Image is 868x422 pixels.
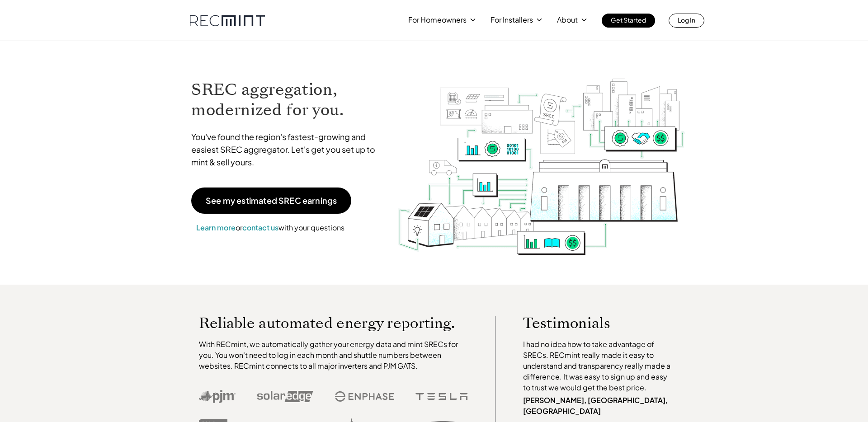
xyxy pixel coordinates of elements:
a: Log In [669,14,704,28]
a: See my estimated SREC earnings [191,188,351,214]
p: For Homeowners [408,14,467,26]
a: Learn more [196,223,236,232]
p: Reliable automated energy reporting. [199,316,468,330]
p: With RECmint, we automatically gather your energy data and mint SRECs for you. You won't need to ... [199,339,468,371]
p: See my estimated SREC earnings [206,197,337,205]
p: Get Started [611,14,646,26]
img: RECmint value cycle [397,55,686,258]
p: Testimonials [523,316,658,330]
p: You've found the region's fastest-growing and easiest SREC aggregator. Let's get you set up to mi... [191,131,384,169]
p: About [557,14,578,26]
p: I had no idea how to take advantage of SRECs. RECmint really made it easy to understand and trans... [523,339,675,393]
a: Get Started [602,14,655,28]
p: For Installers [491,14,533,26]
p: Log In [678,14,695,26]
p: [PERSON_NAME], [GEOGRAPHIC_DATA], [GEOGRAPHIC_DATA] [523,395,675,417]
a: contact us [242,223,278,232]
p: or with your questions [191,222,349,234]
h1: SREC aggregation, modernized for you. [191,80,384,120]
